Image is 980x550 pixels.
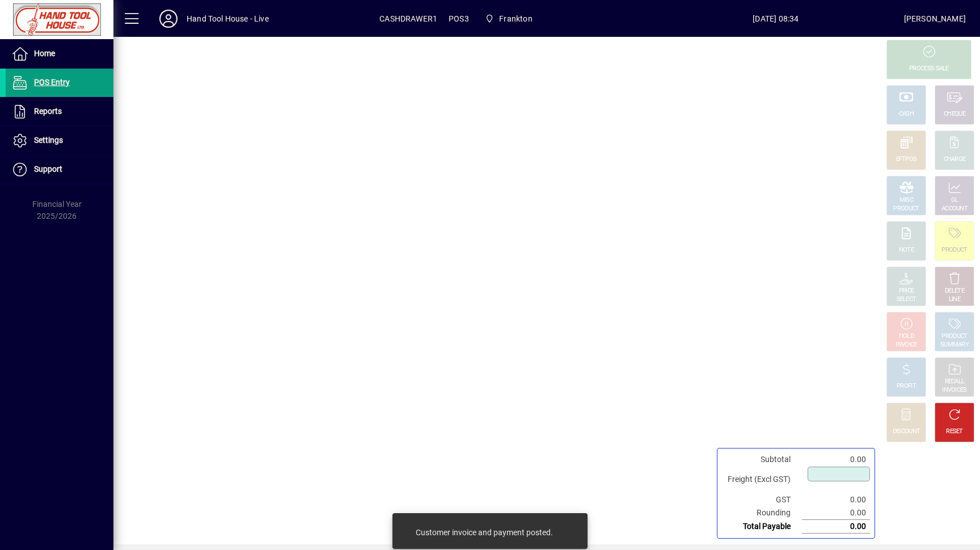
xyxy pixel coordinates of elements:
span: [DATE] 08:34 [648,10,904,28]
span: Settings [34,136,63,145]
span: Frankton [480,9,537,29]
td: 0.00 [802,493,870,506]
span: Frankton [499,10,532,28]
a: Support [6,155,113,184]
div: PRICE [899,287,914,295]
div: INVOICES [942,386,966,395]
div: INVOICE [895,341,916,349]
button: Profile [150,9,187,29]
div: Customer invoice and payment posted. [416,527,553,538]
div: RESET [946,428,963,436]
div: [PERSON_NAME] [904,10,966,28]
div: PRODUCT [941,332,967,341]
div: CHEQUE [944,110,965,119]
div: HOLD [899,332,914,341]
a: Reports [6,98,113,126]
td: Freight (Excl GST) [722,466,802,493]
td: 0.00 [802,453,870,466]
div: EFTPOS [896,155,917,164]
span: CASHDRAWER1 [379,10,437,28]
a: Home [6,40,113,68]
div: SUMMARY [940,341,969,349]
td: Subtotal [722,453,802,466]
div: CASH [899,110,914,119]
div: ACCOUNT [941,205,968,213]
span: Home [34,49,55,58]
span: Reports [34,107,62,116]
div: CHARGE [944,155,966,164]
div: PRODUCT [941,246,967,255]
div: DELETE [945,287,964,295]
td: Total Payable [722,520,802,534]
span: POS3 [449,10,469,28]
a: Settings [6,126,113,155]
td: Rounding [722,506,802,520]
td: 0.00 [802,506,870,520]
div: SELECT [897,295,916,304]
div: NOTE [899,246,914,255]
div: PRODUCT [893,205,919,213]
div: PROFIT [897,382,916,391]
td: 0.00 [802,520,870,534]
div: PROCESS SALE [909,65,949,73]
div: Hand Tool House - Live [187,10,269,28]
div: LINE [949,295,960,304]
span: POS Entry [34,78,70,87]
div: RECALL [945,378,965,386]
div: GL [951,196,958,205]
div: MISC [899,196,913,205]
td: GST [722,493,802,506]
span: Support [34,164,62,174]
div: DISCOUNT [893,428,920,436]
